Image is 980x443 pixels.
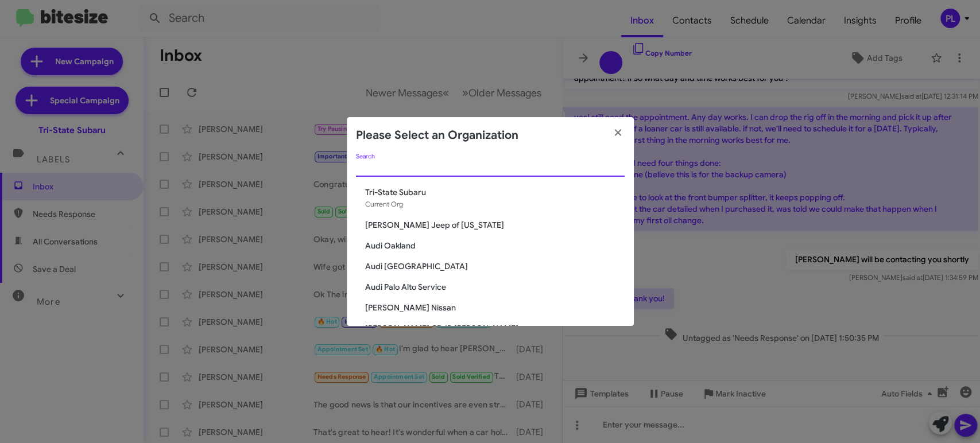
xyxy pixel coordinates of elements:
span: Audi Oakland [365,240,625,251]
span: Audi Palo Alto Service [365,281,625,293]
span: [PERSON_NAME] CDJR [PERSON_NAME] [365,322,625,334]
span: Tri-State Subaru [365,186,625,198]
h2: Please Select an Organization [356,126,518,145]
span: Audi [GEOGRAPHIC_DATA] [365,261,625,272]
span: Current Org [365,200,403,208]
span: [PERSON_NAME] Nissan [365,302,625,313]
span: [PERSON_NAME] Jeep of [US_STATE] [365,219,625,231]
